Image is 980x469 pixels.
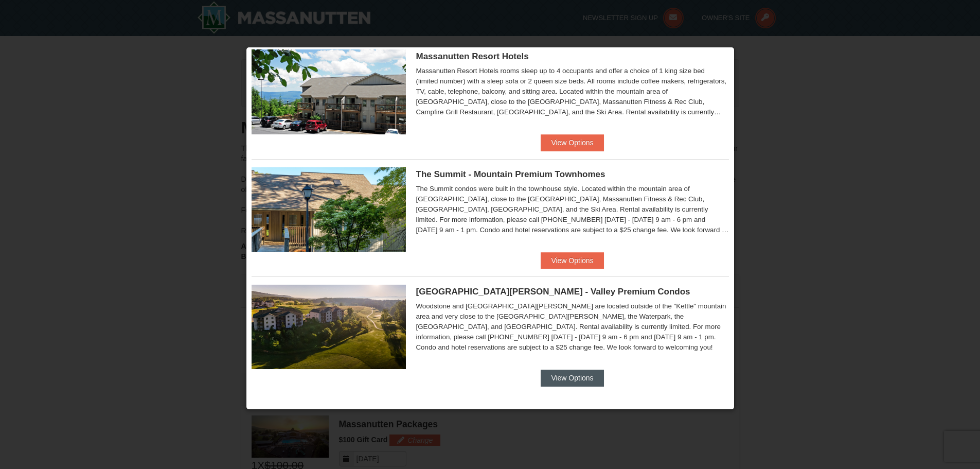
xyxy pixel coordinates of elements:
div: The Summit condos were built in the townhouse style. Located within the mountain area of [GEOGRAP... [416,184,729,235]
span: The Summit - Mountain Premium Townhomes [416,169,605,179]
span: Massanutten Resort Hotels [416,51,529,61]
img: 19219041-4-ec11c166.jpg [252,285,406,369]
img: 19219034-1-0eee7e00.jpg [252,167,406,252]
div: Massanutten Resort Hotels rooms sleep up to 4 occupants and offer a choice of 1 king size bed (li... [416,66,729,117]
span: [GEOGRAPHIC_DATA][PERSON_NAME] - Valley Premium Condos [416,287,690,297]
button: View Options [541,134,603,151]
button: View Options [541,252,603,269]
div: Woodstone and [GEOGRAPHIC_DATA][PERSON_NAME] are located outside of the "Kettle" mountain area an... [416,301,729,353]
button: View Options [541,370,603,386]
img: 19219026-1-e3b4ac8e.jpg [252,49,406,134]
